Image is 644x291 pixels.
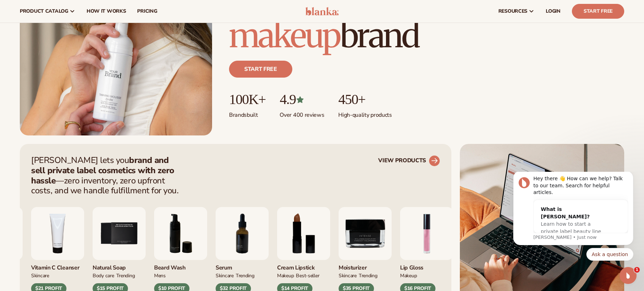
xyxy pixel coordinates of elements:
div: MAKEUP [277,272,294,279]
div: BODY Care [93,272,114,279]
span: resources [498,8,527,14]
img: Foaming beard wash. [154,207,207,260]
a: Start free [229,61,292,78]
p: 450+ [338,92,392,107]
span: How It Works [87,8,126,14]
span: Learn how to start a private label beauty line with [PERSON_NAME] [38,49,99,70]
span: product catalog [20,8,68,14]
img: Luxury cream lipstick. [277,207,330,260]
img: Profile image for Lee [16,5,27,17]
div: Quick reply options [11,76,131,89]
div: BEST-SELLER [296,272,319,279]
span: 1 [634,267,640,273]
img: Pink lip gloss. [400,207,453,260]
img: Nature bar of soap. [93,207,146,260]
span: pricing [137,8,157,14]
div: mens [154,272,166,279]
p: 4.9 [280,92,324,107]
img: Vitamin c cleanser. [31,207,84,260]
img: logo [305,7,339,16]
img: Moisturizer. [339,207,392,260]
div: Message content [31,4,125,61]
div: SKINCARE [339,272,357,279]
div: What is [PERSON_NAME]?Learn how to start a private label beauty line with [PERSON_NAME] [31,28,111,77]
img: Collagen and retinol serum. [216,207,269,260]
div: Natural Soap [93,260,146,272]
iframe: Intercom live chat [620,267,637,284]
div: MAKEUP [400,272,417,279]
span: LOGIN [546,8,561,14]
div: Moisturizer [339,260,392,272]
p: Over 400 reviews [280,107,324,119]
iframe: Intercom notifications message [503,172,644,265]
strong: brand and sell private label cosmetics with zero hassle [31,154,174,186]
a: Start Free [572,4,624,19]
div: Hey there 👋 How can we help? Talk to our team. Search for helpful articles. [31,4,125,24]
p: High-quality products [338,107,392,119]
div: Beard Wash [154,260,207,272]
div: Skincare [31,272,49,279]
div: What is [PERSON_NAME]? [38,34,104,49]
div: Serum [216,260,269,272]
div: SKINCARE [216,272,234,279]
p: [PERSON_NAME] lets you —zero inventory, zero upfront costs, and we handle fulfillment for you. [31,155,183,196]
a: VIEW PRODUCTS [378,155,440,166]
p: 100K+ [229,92,265,107]
p: Message from Lee, sent Just now [31,62,125,69]
div: Vitamin C Cleanser [31,260,84,272]
div: Lip Gloss [400,260,453,272]
p: Brands built [229,107,265,119]
span: makeup [229,14,340,56]
div: Cream Lipstick [277,260,330,272]
div: TRENDING [236,272,254,279]
div: TRENDING [116,272,135,279]
button: Quick reply: Ask a question [84,76,131,89]
div: TRENDING [359,272,377,279]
